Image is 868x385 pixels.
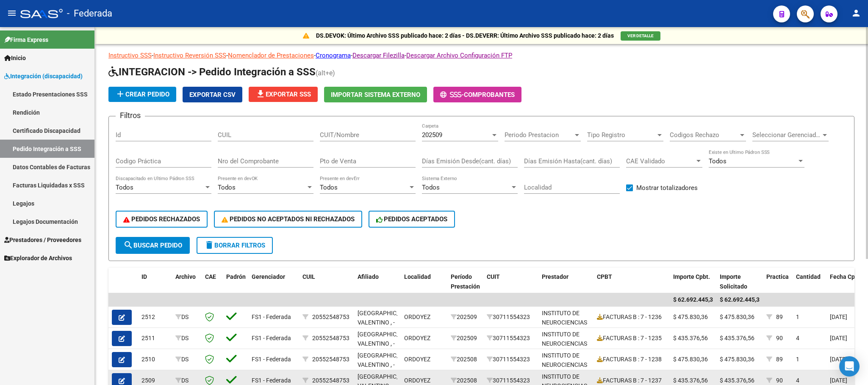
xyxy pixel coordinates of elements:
button: -Comprobantes [433,87,521,102]
div: INSTITUTO DE NEUROCIENCIAS DEL DESARROLLO INTEGRAL SOCIEDAD ANONIMA [542,308,590,376]
div: 30711554323 [487,312,535,322]
datatable-header-cell: Cantidad [793,268,826,305]
span: Comprobantes [464,91,515,99]
datatable-header-cell: Padrón [223,268,248,305]
p: - - - - - [108,51,854,60]
span: 4 [796,377,799,384]
datatable-header-cell: CUIL [299,268,354,305]
span: Afiliado [358,273,379,280]
span: Archivo [175,273,196,280]
span: Practica [766,273,789,280]
span: [GEOGRAPHIC_DATA], VALENTINO , - [358,310,416,326]
span: Crear Pedido [115,91,169,98]
datatable-header-cell: CUIT [483,268,538,305]
div: 20552548753 [312,355,349,364]
datatable-header-cell: Importe Solicitado [716,268,763,305]
span: [DATE] [830,335,847,341]
h3: Filtros [116,110,145,121]
mat-icon: search [123,240,133,250]
div: DS [175,312,198,322]
datatable-header-cell: Fecha Cpbt [826,268,865,305]
span: CUIL [302,273,315,280]
datatable-header-cell: Prestador [538,268,593,305]
mat-icon: file_download [255,89,266,99]
span: (alt+e) [316,69,335,77]
span: Seleccionar Gerenciador [752,131,821,139]
span: ORDOYEZ [404,356,430,363]
div: DS [175,333,198,343]
span: ORDOYEZ [404,313,430,320]
span: FS1 - Federada [252,335,291,341]
span: $ 62.692.445,35 [673,296,716,303]
mat-icon: add [115,89,125,99]
datatable-header-cell: Practica [763,268,793,305]
span: CAE [205,273,216,280]
button: Exportar SSS [249,87,318,102]
datatable-header-cell: CPBT [593,268,670,305]
span: Gerenciador [252,273,285,280]
span: Prestador [542,273,568,280]
span: FS1 - Federada [252,377,291,384]
div: 202509 [451,312,480,322]
span: Inicio [4,53,26,63]
button: PEDIDOS NO ACEPTADOS NI RECHAZADOS [214,211,362,228]
span: Importe Cpbt. [673,273,710,280]
button: Importar Sistema Externo [324,87,427,102]
span: CUIT [487,273,500,280]
div: 30711554323 [487,355,535,364]
div: FACTURAS B : 7 - 1236 [597,312,666,322]
span: $ 435.376,56 [720,335,754,341]
span: $ 435.376,56 [720,377,754,384]
span: ORDOYEZ [404,377,430,384]
span: PEDIDOS NO ACEPTADOS NI RECHAZADOS [222,215,355,223]
datatable-header-cell: Archivo [172,268,202,305]
datatable-header-cell: Importe Cpbt. [670,268,716,305]
span: Explorador de Archivos [4,253,72,263]
a: Instructivo SSS [108,52,152,59]
span: Integración (discapacidad) [4,71,83,81]
span: FS1 - Federada [252,356,291,363]
span: Importe Solicitado [720,273,747,290]
span: Cantidad [796,273,821,280]
span: PEDIDOS RECHAZADOS [123,215,200,223]
a: Cronograma [316,52,351,59]
span: Tipo Registro [587,131,656,139]
span: [DATE] [830,377,847,384]
span: 4 [796,335,799,341]
span: Todos [218,184,236,191]
div: FACTURAS B : 7 - 1235 [597,333,666,343]
span: CPBT [597,273,612,280]
span: Período Prestación [451,273,480,290]
span: Prestadores / Proveedores [4,235,81,245]
div: 202508 [451,355,480,364]
span: Periodo Prestacion [505,131,573,139]
span: Fecha Cpbt [830,273,860,280]
span: [GEOGRAPHIC_DATA], VALENTINO , - [358,331,416,347]
mat-icon: delete [204,240,214,250]
span: ID [141,273,147,280]
div: 2512 [141,312,169,322]
span: ORDOYEZ [404,335,430,341]
span: [DATE] [830,356,847,363]
div: 20552548753 [312,312,349,322]
div: 202509 [451,333,480,343]
span: $ 435.376,56 [673,335,708,341]
datatable-header-cell: Afiliado [354,268,401,305]
span: Buscar Pedido [123,242,182,249]
span: $ 435.376,56 [673,377,708,384]
span: Todos [116,184,133,191]
span: 202509 [422,131,442,139]
a: Instructivo Reversión SSS [153,52,226,59]
button: VER DETALLE [621,31,660,41]
div: FACTURAS B : 7 - 1238 [597,355,666,364]
span: 89 [776,356,783,363]
button: PEDIDOS RECHAZADOS [116,211,208,228]
span: Todos [709,157,727,165]
span: $ 475.830,36 [720,356,754,363]
span: Borrar Filtros [204,242,265,249]
div: DS [175,355,198,364]
span: Padrón [226,273,246,280]
datatable-header-cell: ID [138,268,172,305]
datatable-header-cell: Localidad [401,268,447,305]
span: Todos [320,184,338,191]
